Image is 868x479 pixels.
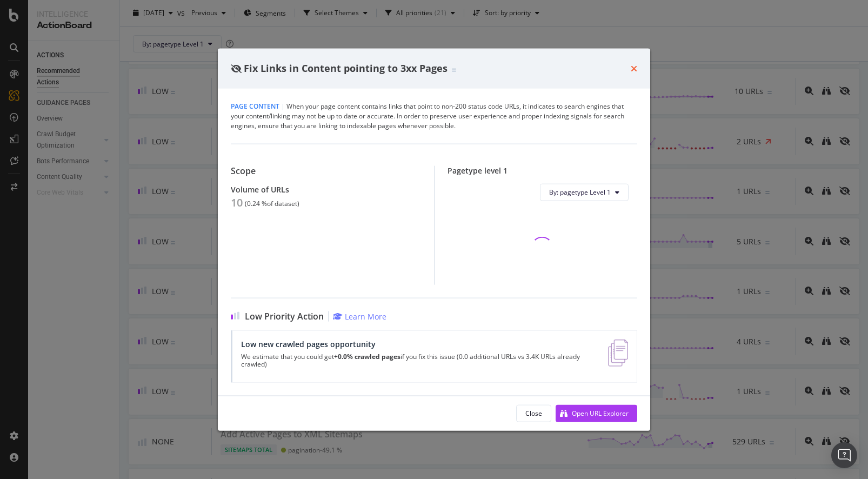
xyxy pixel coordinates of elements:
[448,165,638,175] div: Pagetype level 1
[525,409,542,418] div: Close
[540,183,629,201] button: By: pagetype Level 1
[231,184,421,194] div: Volume of URLs
[345,311,386,321] div: Learn More
[608,339,628,366] img: e5DMFwAAAABJRU5ErkJggg==
[281,101,285,110] span: |
[245,199,299,207] div: ( 0.24 % of dataset )
[218,49,650,431] div: modal
[831,442,857,468] div: Open Intercom Messenger
[572,409,629,418] div: Open URL Explorer
[516,404,551,422] button: Close
[245,311,324,321] span: Low Priority Action
[244,62,448,75] span: Fix Links in Content pointing to 3xx Pages
[241,352,595,368] p: We estimate that you could get if you fix this issue (0.0 additional URLs vs 3.4K URLs already cr...
[556,404,637,422] button: Open URL Explorer
[452,69,456,72] img: Equal
[549,188,611,197] span: By: pagetype Level 1
[231,101,279,110] span: Page Content
[231,101,637,130] div: When your page content contains links that point to non-200 status code URLs, it indicates to sea...
[231,165,421,176] div: Scope
[333,311,386,321] a: Learn More
[241,339,595,348] div: Low new crawled pages opportunity
[231,64,242,73] div: eye-slash
[231,196,243,209] div: 10
[631,62,637,76] div: times
[334,351,400,361] strong: +0.0% crawled pages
